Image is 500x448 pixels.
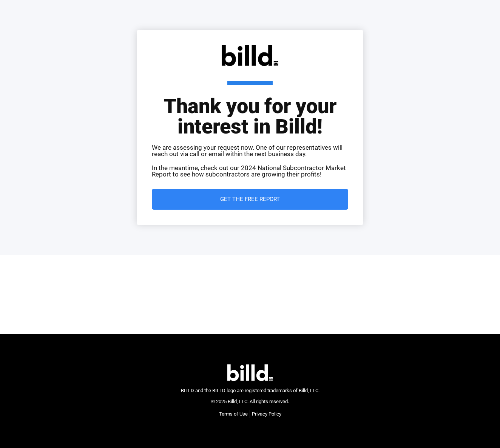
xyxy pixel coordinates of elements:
[152,189,348,210] a: Get the Free Report
[252,410,281,418] a: Privacy Policy
[152,81,348,137] h1: Thank you for your interest in Billd!
[181,388,319,404] span: BILLD and the BILLD logo are registered trademarks of Billd, LLC. © 2025 Billd, LLC. All rights r...
[219,410,248,418] a: Terms of Use
[152,144,348,157] p: We are assessing your request now. One of our representatives will reach out via call or email wi...
[220,196,280,202] span: Get the Free Report
[219,410,281,418] nav: Menu
[152,165,348,178] p: In the meantime, check out our 2024 National Subcontractor Market Report to see how subcontractor...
